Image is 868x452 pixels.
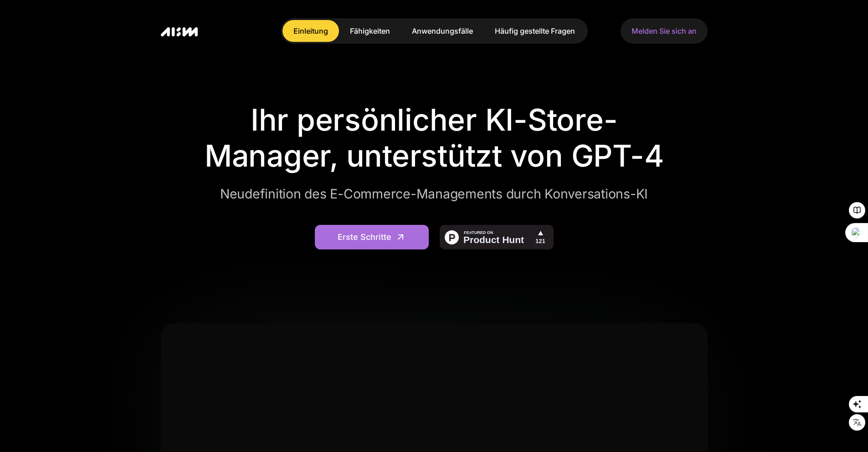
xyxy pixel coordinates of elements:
a: Fähigkeiten [339,20,401,42]
font: Erste Schritte [338,232,391,242]
font: Melden Sie sich an [632,26,697,36]
a: Häufig gestellte Fragen [484,20,586,42]
a: Erste Schritte [315,225,429,249]
a: Einleitung [282,20,339,42]
font: Ihr persönlicher KI-Store-Manager, unterstützt von GPT-4 [205,102,664,174]
a: Melden Sie sich an [621,18,708,44]
font: Neudefinition des E-Commerce-Managements durch Konversations-KI [220,186,648,202]
font: Fähigkeiten [350,26,390,36]
font: Einleitung [293,26,328,36]
font: Anwendungsfälle [412,26,473,36]
font: Häufig gestellte Fragen [495,26,575,36]
img: AI Store Manager – Ihr persönlicher AI Store Manager mit GPT-4 | Product Hunt [440,225,554,249]
a: Anwendungsfälle [401,20,484,42]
